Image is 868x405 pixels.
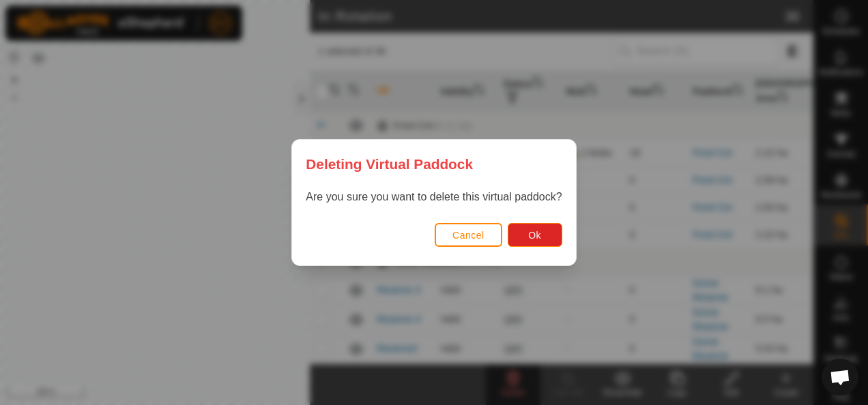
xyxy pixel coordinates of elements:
[306,153,473,175] span: Deleting Virtual Paddock
[435,223,502,247] button: Cancel
[452,230,484,241] span: Cancel
[508,223,562,247] button: Ok
[306,189,562,205] p: Are you sure you want to delete this virtual paddock?
[528,230,541,241] span: Ok
[822,359,858,395] a: Open chat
